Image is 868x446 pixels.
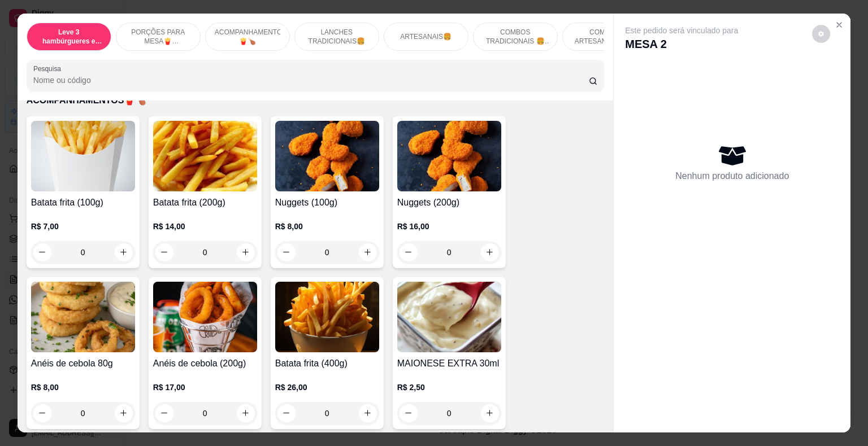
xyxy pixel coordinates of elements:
p: R$ 17,00 [153,382,257,393]
p: Leve 3 hambúrgueres e economize [36,28,102,46]
img: product-image [397,121,501,191]
p: R$ 8,00 [31,382,135,393]
img: product-image [275,121,379,191]
button: decrease-product-quantity [33,243,51,261]
p: COMBOS ARTESANAIS🍔🍟🥤 [572,28,637,46]
button: decrease-product-quantity [400,243,418,261]
img: product-image [275,282,379,352]
p: PORÇÕES PARA MESA🍟(indisponível pra delivery) [125,28,191,46]
p: R$ 7,00 [31,221,135,232]
button: decrease-product-quantity [400,404,418,422]
p: Nenhum produto adicionado [675,169,789,183]
h4: Anéis de cebola 80g [31,357,135,370]
h4: Batata frita (200g) [153,196,257,209]
button: increase-product-quantity [359,243,377,261]
p: ACOMPANHAMENTOS🍟🍗 [27,94,605,107]
img: product-image [153,121,257,191]
button: Close [830,16,848,34]
p: R$ 14,00 [153,221,257,232]
p: R$ 2,50 [397,382,501,393]
button: increase-product-quantity [481,404,499,422]
p: MESA 2 [625,36,738,52]
button: increase-product-quantity [115,404,133,422]
h4: Nuggets (200g) [397,196,501,209]
img: product-image [31,121,135,191]
button: decrease-product-quantity [155,404,173,422]
label: Pesquisa [33,64,65,73]
p: COMBOS TRADICIONAIS 🍔🥤🍟 [483,28,548,46]
h4: MAIONESE EXTRA 30ml [397,357,501,370]
p: ACOMPANHAMENTOS🍟🍗 [215,28,280,46]
img: product-image [31,282,135,352]
img: product-image [397,282,501,352]
h4: Anéis de cebola (200g) [153,357,257,370]
p: Este pedido será vinculado para [625,25,738,36]
p: ARTESANAIS🍔 [400,32,452,41]
p: R$ 8,00 [275,221,379,232]
h4: Batata frita (100g) [31,196,135,209]
button: decrease-product-quantity [812,25,830,43]
input: Pesquisa [33,75,589,86]
button: increase-product-quantity [237,404,255,422]
p: LANCHES TRADICIONAIS🍔 [304,28,370,46]
h4: Batata frita (400g) [275,357,379,370]
h4: Nuggets (100g) [275,196,379,209]
p: R$ 16,00 [397,221,501,232]
img: product-image [153,282,257,352]
button: decrease-product-quantity [277,243,296,261]
button: increase-product-quantity [115,243,133,261]
button: increase-product-quantity [481,243,499,261]
p: R$ 26,00 [275,382,379,393]
button: decrease-product-quantity [33,404,51,422]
